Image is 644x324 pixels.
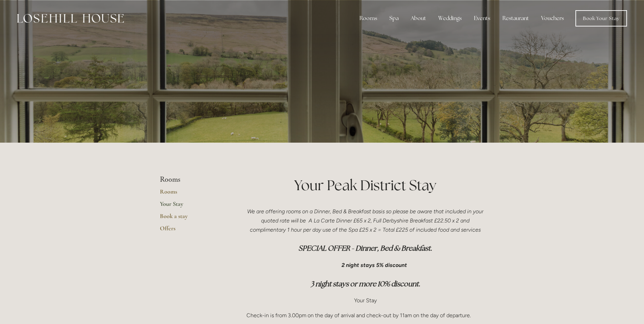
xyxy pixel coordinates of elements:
[160,175,225,184] li: Rooms
[247,208,485,233] em: We are offering rooms on a Dinner, Bed & Breakfast basis so please be aware that included in your...
[536,12,569,25] a: Vouchers
[160,212,225,224] a: Book a stay
[311,279,420,288] em: 3 night stays or more 10% discount.
[160,188,225,200] a: Rooms
[497,12,534,25] div: Restaurant
[384,12,404,25] div: Spa
[342,262,407,268] em: 2 night stays 5% discount
[160,200,225,212] a: Your Stay
[354,12,383,25] div: Rooms
[160,224,225,237] a: Offers
[246,311,484,320] p: Check-in is from 3.00pm on the day of arrival and check-out by 11am on the day of departure.
[298,244,432,253] em: SPECIAL OFFER - Dinner, Bed & Breakfast.
[246,175,484,195] h1: Your Peak District Stay
[433,12,467,25] div: Weddings
[405,12,431,25] div: About
[17,14,124,23] img: Losehill House
[468,12,496,25] div: Events
[246,296,484,305] p: Your Stay
[575,10,627,26] a: Book Your Stay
